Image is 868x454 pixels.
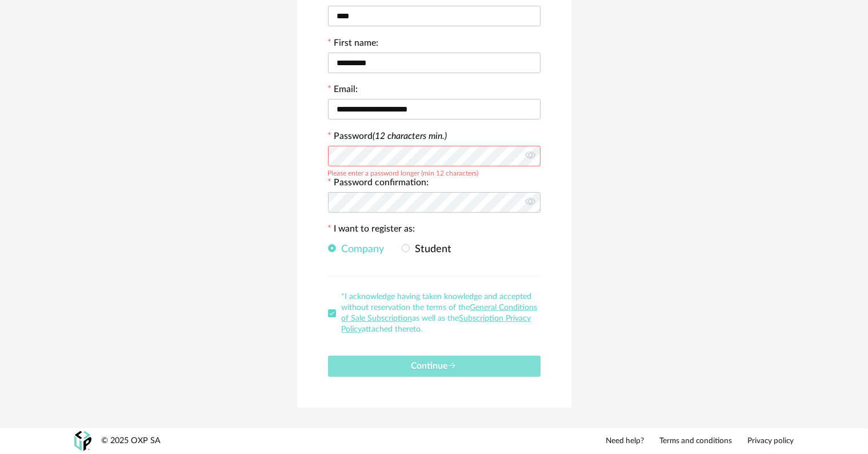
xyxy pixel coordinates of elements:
[328,178,429,190] label: Password confirmation:
[606,436,645,447] a: Need help?
[328,168,479,177] div: Please enter a password longer (min 12 characters)
[328,85,358,97] label: Email:
[660,436,733,447] a: Terms and conditions
[328,356,541,377] button: Continue
[373,132,447,141] i: (12 characters min.)
[410,244,452,254] span: Student
[748,436,794,447] a: Privacy policy
[342,293,538,333] span: *I acknowledge having taken knowledge and accepted without reservation the terms of the as well a...
[328,225,415,236] label: I want to register as:
[336,244,385,254] span: Company
[411,361,457,371] span: Continue
[342,314,531,333] a: Subscription Privacy Policy
[74,431,91,451] img: OXP
[334,132,447,141] label: Password
[102,436,161,447] div: © 2025 OXP SA
[328,39,379,50] label: First name:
